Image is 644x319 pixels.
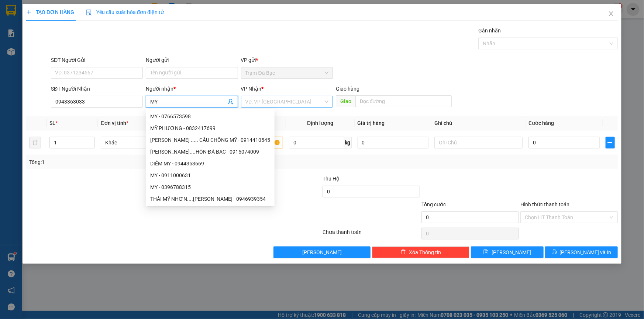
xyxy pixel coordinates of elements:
button: Close [601,4,621,24]
div: THÁI MỸ NHƠN....[PERSON_NAME] - 0946939354 [150,195,270,203]
button: [PERSON_NAME] [273,246,371,258]
div: 40.000 [6,48,44,56]
div: DIỄM MY - 0944353669 [146,158,275,169]
button: deleteXóa Thông tin [372,246,469,258]
div: [PERSON_NAME] ..... CẦU CHỐNG MỸ - 0914410545 [150,136,270,144]
span: [PERSON_NAME] và In [560,248,612,256]
span: Thu Hộ [323,176,340,182]
span: [PERSON_NAME] [492,248,531,256]
div: MY - 0766573598 [150,112,270,120]
div: DIỄM MY - 0944353669 [150,159,270,168]
div: MỸ PHƯƠNG - 0832417699 [146,122,275,134]
div: Người nhận [146,85,238,93]
div: LINH [48,24,123,33]
div: TRẦN MY....HÒN ĐÁ BẠC - 0915074009 [146,146,275,158]
span: Trạm Đá Bạc [245,67,328,78]
span: printer [552,249,557,255]
div: SĐT Người Nhận [51,85,143,93]
span: TẠO ĐƠN HÀNG [26,9,74,15]
div: SĐT Người Gửi [51,56,143,64]
div: Trạm [GEOGRAPHIC_DATA] [48,6,123,24]
span: close [608,11,614,17]
div: MỸ PHƯƠNG - 0832417699 [150,124,270,132]
span: Gửi: [6,7,18,15]
input: Ghi Chú [434,137,523,148]
span: user-add [228,99,234,105]
div: Người gửi [146,56,238,64]
span: Giao hàng [336,86,359,92]
th: Ghi chú [431,116,526,130]
div: VP gửi [241,56,333,64]
input: 0 [358,137,429,148]
div: Chưa thanh toán [322,228,421,241]
input: Dọc đường [355,95,452,107]
button: delete [29,137,41,148]
div: THÁI MỸ NHƠN....TRẦN VĂN THỜI - 0946939354 [146,193,275,205]
span: SL [49,120,55,126]
div: [PERSON_NAME]....HÒN ĐÁ BẠC - 0915074009 [150,148,270,156]
span: Khác [105,137,185,148]
span: kg [344,137,352,148]
span: plus [26,10,31,15]
span: VP Nhận [241,86,262,92]
div: 0817941359 [48,33,123,43]
span: Yêu cầu xuất hóa đơn điện tử [86,9,164,15]
div: Trạm Đá Bạc [6,6,43,24]
span: delete [401,249,406,255]
div: MY - 0911000631 [150,171,270,179]
label: Gán nhãn [478,28,501,34]
div: Tổng: 1 [29,158,249,166]
div: MY - 0911000631 [146,169,275,181]
span: Định lượng [307,120,333,126]
div: MY - 0396788315 [146,181,275,193]
span: Đơn vị tính [101,120,128,126]
span: Tổng cước [421,201,446,207]
button: save[PERSON_NAME] [471,246,544,258]
span: save [483,249,489,255]
span: Nhận: [48,7,66,15]
button: plus [606,137,615,148]
span: Giao [336,95,355,107]
span: Cước hàng [528,120,554,126]
div: MY - 0766573598 [146,111,275,122]
span: plus [606,140,614,146]
div: TÚ TRINH ..... CẦU CHỐNG MỸ - 0914410545 [146,134,275,146]
label: Hình thức thanh toán [520,201,569,207]
span: Giá trị hàng [358,120,385,126]
div: MY - 0396788315 [150,183,270,191]
span: CR : [6,48,17,56]
img: icon [86,10,92,15]
span: [PERSON_NAME] [302,248,342,256]
button: printer[PERSON_NAME] và In [545,246,618,258]
span: Xóa Thông tin [409,248,441,256]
